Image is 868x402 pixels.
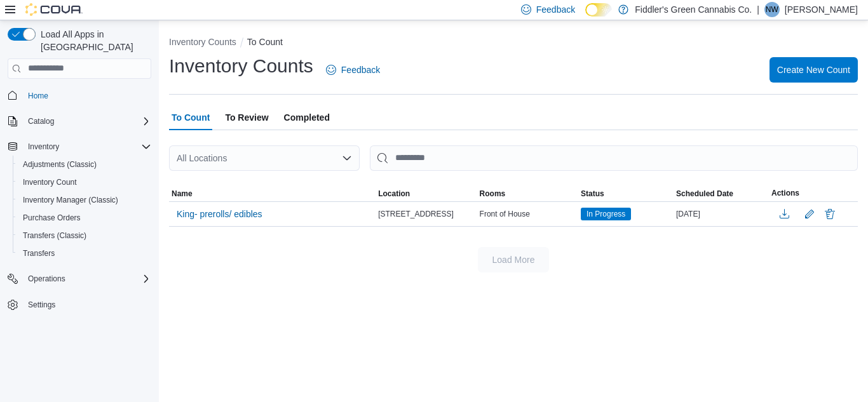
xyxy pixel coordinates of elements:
[13,156,156,173] button: Adjustments (Classic)
[676,189,733,199] span: Scheduled Date
[771,188,799,198] span: Actions
[169,53,313,79] h1: Inventory Counts
[376,186,477,201] button: Location
[478,247,549,272] button: Load More
[172,189,193,199] span: Name
[321,57,385,83] a: Feedback
[172,204,268,224] button: King- prerolls/ edibles
[370,145,858,171] input: This is a search bar. After typing your query, hit enter to filter the results lower in the page.
[585,17,586,17] span: Dark Mode
[3,138,156,156] button: Inventory
[169,186,376,201] button: Name
[13,191,156,209] button: Inventory Manager (Classic)
[378,209,454,219] span: [STREET_ADDRESS]
[18,157,151,172] span: Adjustments (Classic)
[822,206,837,222] button: Delete
[635,2,752,17] p: Fiddler's Green Cannabis Co.
[23,139,64,154] button: Inventory
[18,210,86,225] a: Purchase Orders
[18,192,123,208] a: Inventory Manager (Classic)
[169,37,236,47] button: Inventory Counts
[28,116,54,126] span: Catalog
[13,173,156,191] button: Inventory Count
[674,186,769,201] button: Scheduled Date
[18,175,82,190] a: Inventory Count
[581,208,631,220] span: In Progress
[578,186,674,201] button: Status
[378,189,410,199] span: Location
[770,57,858,83] button: Create New Count
[23,213,81,223] span: Purchase Orders
[674,206,769,222] div: [DATE]
[3,112,156,130] button: Catalog
[23,88,53,104] a: Home
[225,105,268,130] span: To Review
[23,88,151,104] span: Home
[585,3,612,17] input: Dark Mode
[23,114,151,129] span: Catalog
[802,204,817,224] button: Edit count details
[169,36,858,51] nav: An example of EuiBreadcrumbs
[23,271,71,286] button: Operations
[18,246,60,261] a: Transfers
[177,208,262,220] span: King- prerolls/ edibles
[342,153,352,163] button: Open list of options
[18,246,151,261] span: Transfers
[23,297,60,312] a: Settings
[480,189,506,199] span: Rooms
[8,81,151,347] nav: Complex example
[3,270,156,288] button: Operations
[777,64,850,76] span: Create New Count
[28,274,65,284] span: Operations
[23,177,77,187] span: Inventory Count
[18,228,92,243] a: Transfers (Classic)
[587,208,625,220] span: In Progress
[13,227,156,245] button: Transfers (Classic)
[3,295,156,314] button: Settings
[25,3,83,16] img: Cova
[536,3,575,16] span: Feedback
[18,175,151,190] span: Inventory Count
[284,105,330,130] span: Completed
[18,210,151,225] span: Purchase Orders
[23,114,59,129] button: Catalog
[13,209,156,227] button: Purchase Orders
[247,37,283,47] button: To Count
[477,206,578,222] div: Front of House
[23,139,151,154] span: Inventory
[3,86,156,105] button: Home
[23,271,151,286] span: Operations
[492,253,535,266] span: Load More
[28,142,59,152] span: Inventory
[18,157,102,172] a: Adjustments (Classic)
[581,189,604,199] span: Status
[28,300,55,310] span: Settings
[341,64,380,76] span: Feedback
[28,91,48,101] span: Home
[23,297,151,312] span: Settings
[477,186,578,201] button: Rooms
[23,231,86,241] span: Transfers (Classic)
[172,105,210,130] span: To Count
[18,192,151,208] span: Inventory Manager (Classic)
[764,2,780,17] div: Nico Walker
[23,248,55,258] span: Transfers
[23,159,97,170] span: Adjustments (Classic)
[785,2,858,17] p: [PERSON_NAME]
[18,228,151,243] span: Transfers (Classic)
[23,195,118,205] span: Inventory Manager (Classic)
[766,2,778,17] span: NW
[13,245,156,262] button: Transfers
[757,2,759,17] p: |
[36,28,151,53] span: Load All Apps in [GEOGRAPHIC_DATA]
